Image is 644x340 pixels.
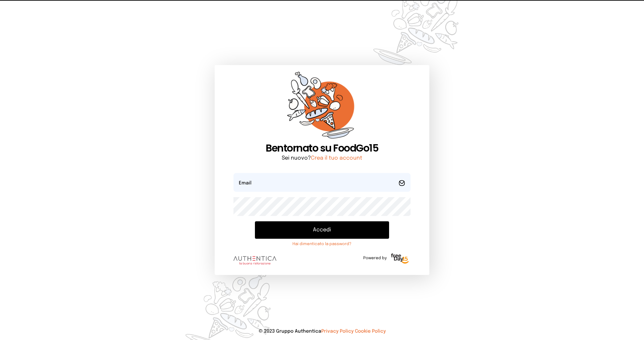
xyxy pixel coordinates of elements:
[255,221,389,239] button: Accedi
[233,154,411,162] p: Sei nuovo?
[363,256,387,261] span: Powered by
[355,329,386,334] a: Cookie Policy
[233,142,411,154] h1: Bentornato su FoodGo15
[255,241,389,247] a: Hai dimenticato la password?
[11,328,633,335] p: © 2023 Gruppo Authentica
[233,256,276,265] img: logo.8f33a47.png
[389,252,411,266] img: logo-freeday.3e08031.png
[321,329,354,334] a: Privacy Policy
[287,72,357,143] img: sticker-orange.65babaf.png
[311,155,362,161] a: Crea il tuo account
